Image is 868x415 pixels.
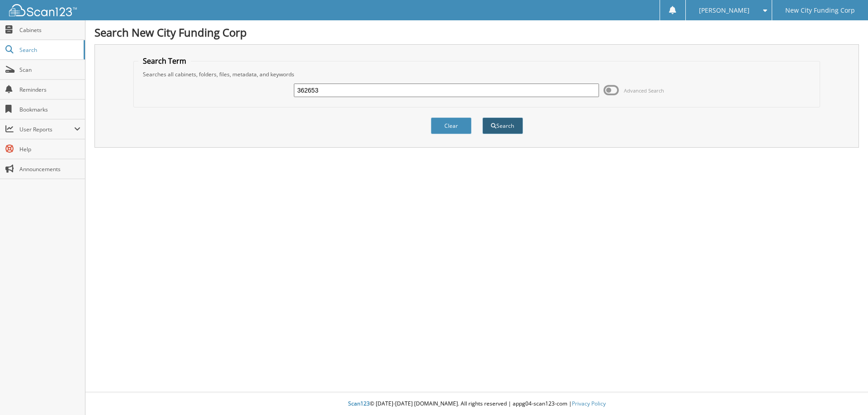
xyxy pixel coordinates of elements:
[19,86,80,93] span: Reminders
[572,400,606,407] a: Privacy Policy
[94,25,859,40] h1: Search New City Funding Corp
[19,46,79,54] span: Search
[431,117,472,134] button: Clear
[85,393,868,415] div: © [DATE]-[DATE] [DOMAIN_NAME]. All rights reserved | appg04-scan123-com |
[823,372,868,415] iframe: Chat Widget
[19,145,80,153] span: Help
[19,165,80,173] span: Announcements
[699,8,750,13] span: [PERSON_NAME]
[138,56,191,66] legend: Search Term
[138,70,816,78] div: Searches all cabinets, folders, files, metadata, and keywords
[19,66,80,74] span: Scan
[482,117,523,134] button: Search
[9,4,77,16] img: scan123-logo-white.svg
[785,8,855,13] span: New City Funding Corp
[19,106,80,113] span: Bookmarks
[19,126,74,133] span: User Reports
[348,400,370,407] span: Scan123
[624,87,664,94] span: Advanced Search
[19,26,80,34] span: Cabinets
